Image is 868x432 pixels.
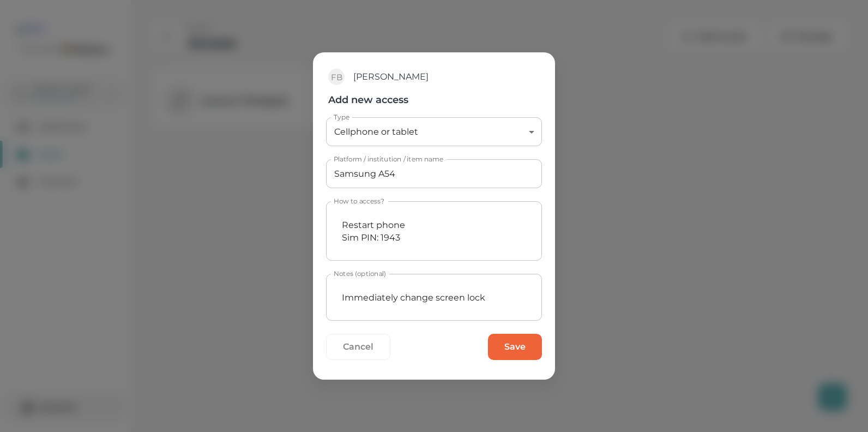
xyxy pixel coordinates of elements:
label: Platform / institution / item name [334,154,443,164]
p: [PERSON_NAME] [353,70,429,83]
div: Cellphone or tablet [326,117,542,146]
textarea: Immediately change screen lock [334,283,534,312]
textarea: Restart phone Sim PIN: 1943 [334,211,534,252]
h4: Add new access [328,93,429,106]
button: Save [488,334,542,360]
label: Notes (optional) [334,269,386,278]
div: FB [328,69,345,85]
button: Cancel [326,334,390,360]
label: How to access? [334,196,384,206]
label: Type [334,112,349,122]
